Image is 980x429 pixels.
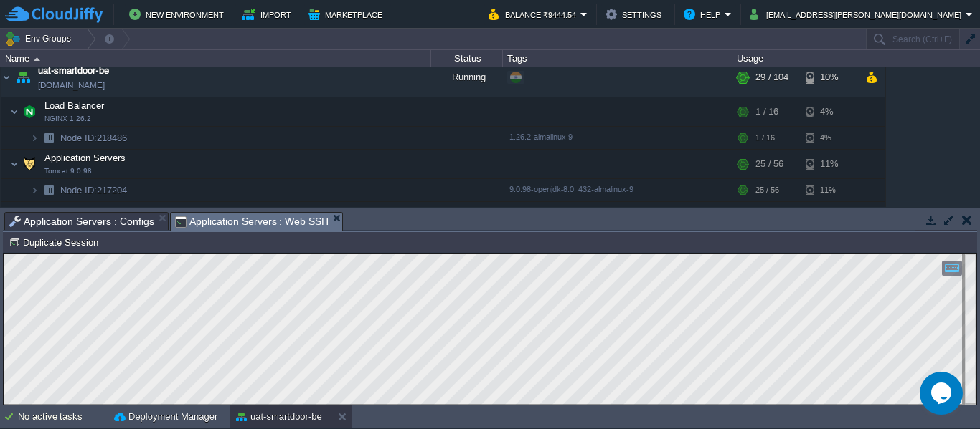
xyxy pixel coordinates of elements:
[19,150,39,178] img: AMDAwAAAACH5BAEAAAAALAAAAAABAAEAAAICRAEAOw==
[489,6,580,23] button: Balance ₹9444.54
[129,6,228,23] button: New Environment
[431,58,503,97] div: Running
[38,78,105,92] a: [DOMAIN_NAME]
[9,213,154,230] span: Application Servers : Configs
[60,185,97,196] span: Node ID:
[1,58,12,97] img: AMDAwAAAACH5BAEAAAAALAAAAAABAAEAAAICRAEAOw==
[509,185,633,193] span: 9.0.98-openjdk-8.0_432-almalinux-9
[920,372,966,415] iframe: chat widget
[504,50,732,67] div: Tags
[5,29,76,49] button: Env Groups
[755,97,778,126] div: 1 / 16
[509,132,573,141] span: 1.26.2-almalinux-9
[432,50,502,67] div: Status
[755,150,783,178] div: 25 / 56
[43,100,106,112] span: Load Balancer
[18,405,108,428] div: No active tasks
[38,64,109,78] a: uat-smartdoor-be
[59,132,129,144] span: 218486
[39,127,59,149] img: AMDAwAAAACH5BAEAAAAALAAAAAABAAEAAAICRAEAOw==
[175,213,329,231] span: Application Servers : Web SSH
[59,184,129,196] a: Node ID:217204
[43,100,106,111] a: Load BalancerNGINX 1.26.2
[43,153,128,163] a: Application ServersTomcat 9.0.98
[733,50,885,67] div: Usage
[44,167,92,175] span: Tomcat 9.0.98
[684,6,725,23] button: Help
[30,202,39,224] img: AMDAwAAAACH5BAEAAAAALAAAAAABAAEAAAICRAEAOw==
[43,152,128,164] span: Application Servers
[242,6,296,23] button: Import
[30,127,39,149] img: AMDAwAAAACH5BAEAAAAALAAAAAABAAEAAAICRAEAOw==
[60,132,97,143] span: Node ID:
[755,179,779,201] div: 25 / 56
[806,58,852,97] div: 10%
[39,179,59,201] img: AMDAwAAAACH5BAEAAAAALAAAAAABAAEAAAICRAEAOw==
[59,184,129,196] span: 217204
[9,236,103,249] button: Duplicate Session
[59,132,129,144] a: Node ID:218486
[34,57,40,61] img: AMDAwAAAACH5BAEAAAAALAAAAAABAAEAAAICRAEAOw==
[44,115,91,123] span: NGINX 1.26.2
[5,6,103,24] img: CloudJiffy
[606,6,666,23] button: Settings
[19,97,39,126] img: AMDAwAAAACH5BAEAAAAALAAAAAABAAEAAAICRAEAOw==
[10,150,19,178] img: AMDAwAAAACH5BAEAAAAALAAAAAABAAEAAAICRAEAOw==
[755,58,788,97] div: 29 / 104
[750,6,966,23] button: [EMAIL_ADDRESS][PERSON_NAME][DOMAIN_NAME]
[806,97,852,126] div: 4%
[308,6,387,23] button: Marketplace
[806,150,852,178] div: 11%
[13,58,33,97] img: AMDAwAAAACH5BAEAAAAALAAAAAABAAEAAAICRAEAOw==
[755,127,775,149] div: 1 / 16
[30,179,39,201] img: AMDAwAAAACH5BAEAAAAALAAAAAABAAEAAAICRAEAOw==
[1,50,430,67] div: Name
[236,410,322,424] button: uat-smartdoor-be
[114,410,217,424] button: Deployment Manager
[39,202,59,224] img: AMDAwAAAACH5BAEAAAAALAAAAAABAAEAAAICRAEAOw==
[806,127,852,149] div: 4%
[10,97,19,126] img: AMDAwAAAACH5BAEAAAAALAAAAAABAAEAAAICRAEAOw==
[806,179,852,201] div: 11%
